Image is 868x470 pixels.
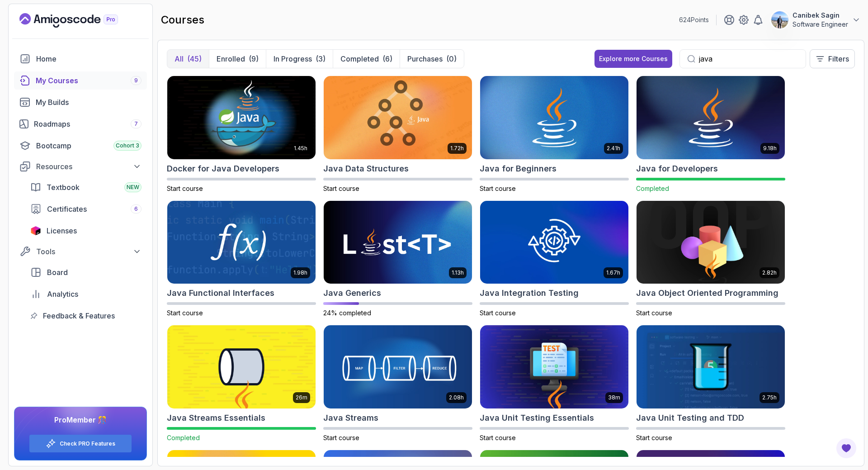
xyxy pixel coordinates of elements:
div: Resources [36,161,142,172]
img: Java Integration Testing card [480,201,628,284]
p: Filters [828,53,849,64]
div: Tools [36,246,142,257]
a: board [25,263,147,281]
span: Completed [167,434,200,442]
div: My Courses [36,75,142,86]
button: Explore more Courses [594,50,672,68]
span: NEW [127,184,139,191]
a: licenses [25,222,147,240]
span: Licenses [47,225,77,236]
h2: courses [161,13,204,27]
img: Java Streams card [324,325,472,408]
h2: Java Object Oriented Programming [636,287,778,299]
div: Explore more Courses [599,54,668,63]
button: Purchases(0) [400,50,464,68]
a: feedback [25,307,147,325]
p: Completed [340,53,379,64]
a: Java for Developers card9.18hJava for DevelopersCompleted [636,76,785,193]
span: Start course [480,309,516,317]
img: user profile image [771,11,788,28]
p: 2.08h [449,394,464,401]
p: 9.18h [763,145,777,152]
img: Java Data Structures card [324,76,472,159]
span: Textbook [47,182,80,193]
img: Java for Beginners card [480,76,628,159]
div: (3) [316,53,325,64]
p: 624 Points [679,15,709,24]
button: Filters [810,49,855,68]
div: Home [36,53,142,64]
input: Search... [699,53,798,64]
p: 1.13h [452,269,464,276]
span: Start course [636,309,672,317]
h2: Java Unit Testing Essentials [480,412,594,424]
span: Start course [323,185,359,192]
button: All(45) [167,50,209,68]
span: 7 [134,120,138,128]
a: bootcamp [14,137,147,155]
p: In Progress [274,53,312,64]
h2: Java Integration Testing [480,287,579,299]
a: Landing page [19,13,139,28]
p: 1.67h [606,269,620,276]
span: Start course [167,309,203,317]
a: Java Streams Essentials card26mJava Streams EssentialsCompleted [167,325,316,442]
span: Feedback & Features [43,310,115,321]
p: 2.82h [762,269,777,276]
p: 38m [608,394,620,401]
a: Java Generics card1.13hJava Generics24% completed [323,200,472,318]
span: Cohort 3 [116,142,139,149]
a: textbook [25,178,147,196]
h2: Java Unit Testing and TDD [636,412,744,424]
span: Certificates [47,204,87,214]
a: certificates [25,200,147,218]
img: Java Object Oriented Programming card [637,201,785,284]
p: Purchases [407,53,443,64]
a: roadmaps [14,115,147,133]
h2: Java for Developers [636,162,718,175]
img: Java Unit Testing and TDD card [637,325,785,408]
div: Bootcamp [36,140,142,151]
span: Board [47,267,68,278]
div: Roadmaps [34,119,142,129]
h2: Java Streams Essentials [167,412,265,424]
p: Canibek Sagin [793,11,848,20]
a: courses [14,71,147,90]
h2: Java Streams [323,412,378,424]
div: My Builds [36,97,142,108]
img: Java Streams Essentials card [167,325,316,408]
h2: Java Data Structures [323,162,409,175]
span: Start course [480,434,516,442]
span: Start course [323,434,359,442]
div: (9) [249,53,259,64]
a: builds [14,93,147,111]
p: 1.72h [450,145,464,152]
h2: Docker for Java Developers [167,162,279,175]
h2: Java for Beginners [480,162,557,175]
p: 2.75h [762,394,777,401]
p: 1.45h [294,145,307,152]
button: Open Feedback Button [835,437,857,459]
span: 24% completed [323,309,371,317]
p: Enrolled [217,53,245,64]
span: Start course [480,185,516,192]
span: Completed [636,185,669,192]
button: user profile imageCanibek SaginSoftware Engineer [771,11,861,29]
button: Resources [14,158,147,175]
p: 1.98h [293,269,307,276]
div: (0) [446,53,457,64]
p: 26m [296,394,307,401]
h2: Java Functional Interfaces [167,287,274,299]
img: Java for Developers card [637,76,785,159]
img: Java Unit Testing Essentials card [480,325,628,408]
a: analytics [25,285,147,303]
img: Java Generics card [324,201,472,284]
img: Docker for Java Developers card [167,76,316,159]
a: Check PRO Features [60,440,115,447]
span: Analytics [47,289,78,299]
p: 2.41h [607,145,620,152]
span: 9 [134,77,138,84]
button: Check PRO Features [29,434,132,453]
span: Start course [167,185,203,192]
